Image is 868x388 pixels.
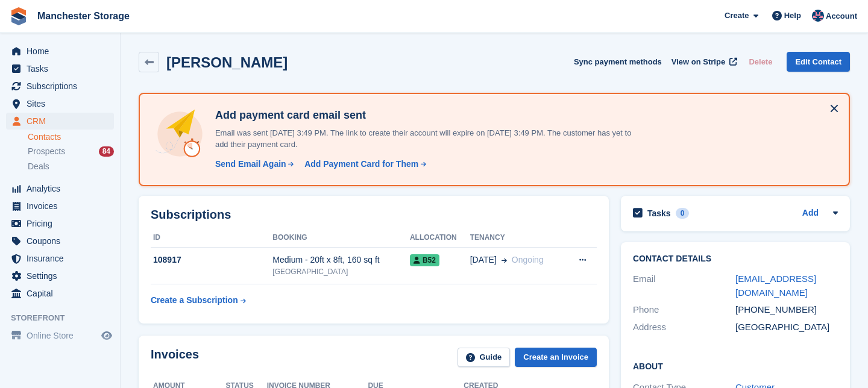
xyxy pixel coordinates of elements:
a: Manchester Storage [33,6,134,26]
a: menu [6,78,114,95]
a: menu [6,60,114,77]
span: Invoices [27,198,99,214]
th: Booking [272,228,410,248]
a: Edit Contact [787,52,850,72]
span: Storefront [11,312,120,324]
span: View on Stripe [671,56,725,68]
span: Analytics [27,180,99,197]
a: menu [6,250,114,267]
a: Deals [28,160,114,173]
a: menu [6,327,114,344]
span: Deals [28,161,49,172]
span: Ongoing [512,255,544,264]
span: Settings [27,268,99,284]
a: Guide [458,348,511,368]
div: Medium - 20ft x 8ft, 160 sq ft [272,254,410,266]
div: [GEOGRAPHIC_DATA] [272,266,410,277]
a: Create an Invoice [515,348,597,368]
h2: [PERSON_NAME] [166,54,288,70]
span: [DATE] [470,254,497,266]
div: 0 [676,208,690,219]
span: CRM [27,113,99,130]
a: Preview store [99,328,114,343]
div: [GEOGRAPHIC_DATA] [735,321,838,334]
button: Sync payment methods [574,52,662,72]
span: Capital [27,285,99,302]
a: Create a Subscription [151,289,246,311]
button: Delete [744,52,777,72]
th: ID [151,228,272,248]
div: Add Payment Card for Them [304,158,418,171]
a: menu [6,198,114,214]
a: menu [6,233,114,249]
a: menu [6,113,114,130]
h2: Invoices [151,348,199,368]
a: menu [6,43,114,60]
a: menu [6,285,114,302]
div: Create a Subscription [151,294,238,307]
a: Contacts [28,131,114,143]
div: Phone [633,303,735,317]
span: Online Store [27,327,99,344]
div: Email [633,272,735,299]
a: View on Stripe [667,52,740,72]
span: Subscriptions [27,78,99,95]
p: Email was sent [DATE] 3:49 PM. The link to create their account will expire on [DATE] 3:49 PM. Th... [210,127,632,151]
div: Send Email Again [215,158,286,171]
a: Prospects 84 [28,145,114,158]
h2: Contact Details [633,254,838,264]
a: menu [6,95,114,112]
span: Pricing [27,215,99,232]
th: Allocation [410,228,470,248]
span: B52 [410,254,439,266]
div: 108917 [151,254,272,266]
a: [EMAIL_ADDRESS][DOMAIN_NAME] [735,274,816,298]
h4: Add payment card email sent [210,108,632,122]
div: [PHONE_NUMBER] [735,303,838,317]
span: Insurance [27,250,99,267]
img: stora-icon-8386f47178a22dfd0bd8f6a31ec36ba5ce8667c1dd55bd0f319d3a0aa187defe.svg [10,7,28,25]
a: Add [802,207,819,221]
span: Help [784,10,801,22]
a: menu [6,268,114,284]
a: Add Payment Card for Them [300,158,427,171]
span: Coupons [27,233,99,249]
div: 84 [99,146,114,157]
a: menu [6,180,114,197]
span: Home [27,43,99,60]
span: Tasks [27,60,99,77]
span: Sites [27,95,99,112]
div: Address [633,321,735,334]
img: add-payment-card-4dbda4983b697a7845d177d07a5d71e8a16f1ec00487972de202a45f1e8132f5.svg [154,108,206,160]
a: menu [6,215,114,232]
span: Create [725,10,749,22]
h2: Tasks [647,208,671,219]
span: Account [826,10,857,22]
span: Prospects [28,146,65,157]
th: Tenancy [470,228,565,248]
h2: Subscriptions [151,208,597,222]
h2: About [633,360,838,372]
